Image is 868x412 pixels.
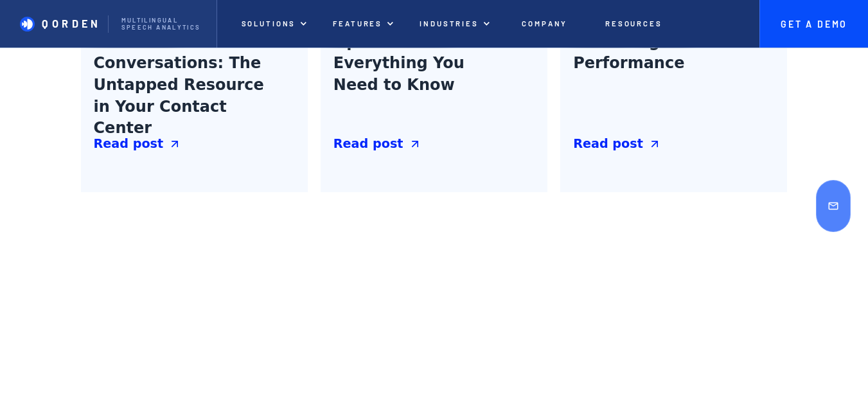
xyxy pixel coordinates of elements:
[121,17,204,31] p: Multilingual Speech analytics
[333,19,382,28] p: features
[94,135,295,154] a: Read post
[333,135,535,154] a: Read post
[94,135,164,154] div: Read post
[242,19,296,28] p: Solutions
[775,19,853,30] p: Get A Demo
[573,135,643,154] div: Read post
[522,19,567,28] p: Company
[42,17,101,30] p: Qorden
[333,135,403,154] div: Read post
[605,19,662,28] p: Resources
[420,19,478,28] p: INDUSTRIES
[573,135,774,154] a: Read post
